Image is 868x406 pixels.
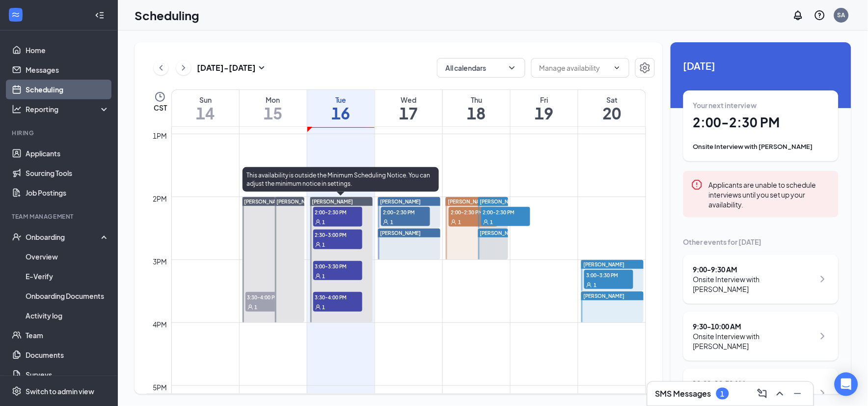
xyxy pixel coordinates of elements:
[277,199,318,204] span: [PERSON_NAME]
[583,293,624,299] span: [PERSON_NAME]
[578,105,646,121] h1: 20
[26,80,109,99] a: Scheduling
[26,325,109,345] a: Team
[578,90,646,126] a: September 20, 2025
[240,105,307,121] h1: 15
[12,232,22,242] svg: UserCheck
[313,292,362,302] span: 3:30-4:00 PM
[443,95,510,105] div: Thu
[709,179,831,209] div: Applicants are unable to schedule interviews until you set up your availability.
[154,91,166,103] svg: Clock
[511,95,578,105] div: Fri
[154,60,168,75] button: ChevronLeft
[179,62,189,74] svg: ChevronRight
[11,10,21,20] svg: WorkstreamLogo
[197,62,256,73] h3: [DATE] - [DATE]
[135,7,199,24] h1: Scheduling
[26,306,109,325] a: Activity log
[693,100,829,110] div: Your next interview
[26,386,94,396] div: Switch to admin view
[247,304,253,310] svg: User
[12,104,22,114] svg: Analysis
[240,95,307,105] div: Mon
[172,95,239,105] div: Sun
[315,273,321,279] svg: User
[683,237,839,247] div: Other events for [DATE]
[774,388,786,400] svg: ChevronUp
[151,130,169,141] div: 1pm
[578,95,646,105] div: Sat
[12,129,108,137] div: Hiring
[507,63,517,73] svg: ChevronDown
[721,390,725,398] div: 1
[323,273,325,280] span: 1
[176,60,191,75] button: ChevronRight
[26,266,109,286] a: E-Verify
[458,219,461,226] span: 1
[154,103,167,113] span: CST
[817,273,829,285] svg: ChevronRight
[443,105,510,121] h1: 18
[244,199,286,204] span: [PERSON_NAME]
[635,58,655,78] button: Settings
[151,256,169,267] div: 3pm
[655,388,711,399] h3: SMS Messages
[26,247,109,266] a: Overview
[449,207,498,217] span: 2:00-2:30 PM
[792,388,804,400] svg: Minimize
[639,62,651,74] svg: Settings
[323,241,325,248] span: 1
[381,207,430,217] span: 2:00-2:30 PM
[315,242,321,248] svg: User
[26,183,109,203] a: Job Postings
[583,261,624,267] span: [PERSON_NAME]
[307,90,375,126] a: September 16, 2025
[490,219,493,226] span: 1
[480,199,521,204] span: [PERSON_NAME]
[26,40,109,60] a: Home
[95,10,105,20] svg: Collapse
[26,345,109,365] a: Documents
[448,199,489,204] span: [PERSON_NAME]
[313,207,362,217] span: 2:00-2:30 PM
[313,230,362,239] span: 2:30-3:00 PM
[511,105,578,121] h1: 19
[12,386,22,396] svg: Settings
[151,193,169,204] div: 2pm
[790,386,806,402] button: Minimize
[151,382,169,393] div: 5pm
[315,304,321,310] svg: User
[817,330,829,342] svg: ChevronRight
[240,90,307,126] a: September 15, 2025
[814,9,826,21] svg: QuestionInfo
[255,304,258,311] span: 1
[792,9,804,21] svg: Notifications
[151,319,169,330] div: 4pm
[172,90,239,126] a: September 14, 2025
[307,95,375,105] div: Tue
[511,90,578,126] a: September 19, 2025
[380,230,421,236] span: [PERSON_NAME]
[156,62,166,74] svg: ChevronLeft
[243,167,439,192] div: This availability is outside the Minimum Scheduling Notice. You can adjust the minimum notice in ...
[245,292,295,302] span: 3:30-4:00 PM
[838,11,845,19] div: SA
[757,388,768,400] svg: ComposeMessage
[26,163,109,183] a: Sourcing Tools
[772,386,788,402] button: ChevronUp
[594,282,597,289] span: 1
[26,104,110,114] div: Reporting
[613,64,621,72] svg: ChevronDown
[693,378,814,388] div: 10:00 - 10:30 AM
[693,321,814,331] div: 9:30 - 10:00 AM
[683,58,839,73] span: [DATE]
[693,331,814,351] div: Onsite Interview with [PERSON_NAME]
[375,105,442,121] h1: 17
[26,365,109,384] a: Surveys
[480,230,521,236] span: [PERSON_NAME]
[586,282,592,288] svg: User
[26,232,101,242] div: Onboarding
[691,179,703,191] svg: Error
[256,62,268,74] svg: SmallChevronDown
[26,144,109,163] a: Applicants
